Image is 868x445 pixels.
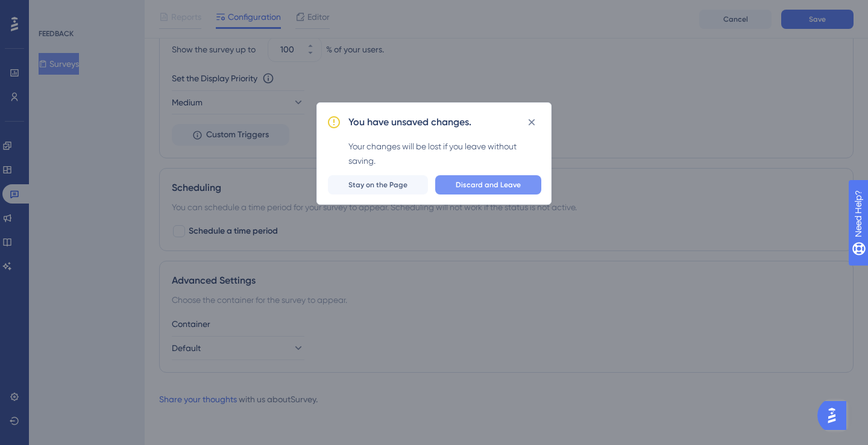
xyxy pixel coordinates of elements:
span: Stay on the Page [348,180,407,190]
span: Discard and Leave [456,180,521,190]
span: Need Help? [28,3,75,17]
div: Your changes will be lost if you leave without saving. [348,139,541,168]
iframe: UserGuiding AI Assistant Launcher [817,397,854,434]
h2: You have unsaved changes. [348,115,471,129]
